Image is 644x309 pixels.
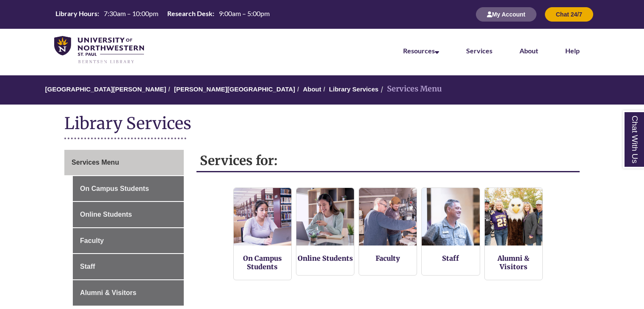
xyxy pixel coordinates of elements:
a: Chat 24/7 [545,11,593,18]
a: Staff [442,254,459,262]
a: Resources [403,47,439,55]
button: My Account [476,7,536,22]
a: About [303,86,321,93]
a: Alumni & Visitors [73,280,184,306]
button: Chat 24/7 [545,7,593,22]
img: Alumni and Visitors Services [485,188,542,246]
th: Library Hours: [52,9,100,18]
a: Help [565,47,580,55]
span: 9:00am – 5:00pm [219,9,270,17]
table: Hours Today [52,9,273,19]
a: About [520,47,538,55]
a: Services [466,47,492,55]
a: Faculty [376,254,400,262]
a: On Campus Students [243,254,282,271]
a: Hours Today [52,9,273,20]
a: [GEOGRAPHIC_DATA][PERSON_NAME] [45,86,166,93]
a: Online Students [73,202,184,227]
img: Faculty Resources [359,188,417,246]
div: Guide Page Menu [64,150,184,306]
h1: Library Services [64,113,580,135]
img: On Campus Students Services [234,188,291,246]
span: Services Menu [72,159,119,166]
img: Online Students Services [296,188,354,246]
img: Staff Services [422,188,479,246]
img: UNWSP Library Logo [54,36,144,64]
a: Online Students [298,254,353,262]
a: Services Menu [64,150,184,175]
h2: Services for: [196,150,580,172]
a: My Account [476,11,536,18]
li: Services Menu [379,83,442,95]
a: Alumni & Visitors [498,254,529,271]
a: [PERSON_NAME][GEOGRAPHIC_DATA] [174,86,295,93]
a: Faculty [73,228,184,254]
a: On Campus Students [73,176,184,201]
a: Staff [73,254,184,279]
th: Research Desk: [164,9,216,18]
a: Library Services [329,86,379,93]
span: 7:30am – 10:00pm [104,9,158,17]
